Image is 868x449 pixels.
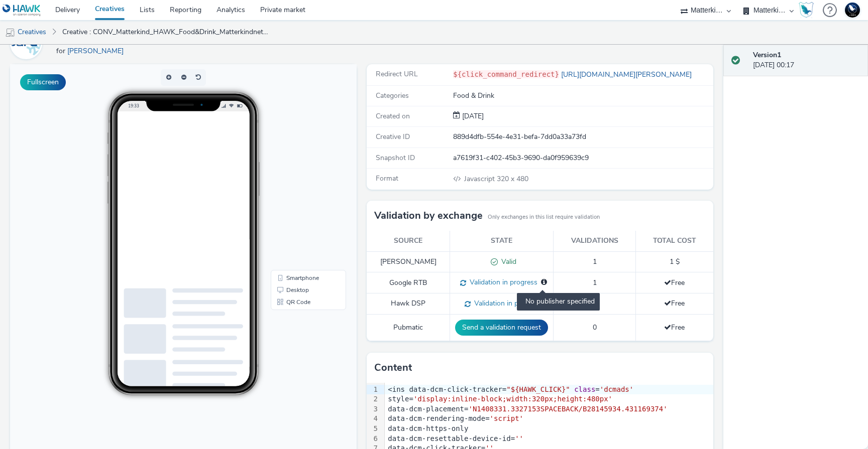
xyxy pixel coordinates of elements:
[263,232,334,244] li: QR Code
[385,414,713,424] div: data-dcm-rendering-mode=
[367,231,450,251] th: Source
[593,257,597,266] span: 1
[385,404,713,414] div: data-dcm-placement=
[67,46,128,56] a: [PERSON_NAME]
[367,434,379,444] div: 6
[453,153,712,163] div: a7619f31-c402-45b3-9690-da0f959639c9
[376,153,415,163] span: Snapshot ID
[845,3,860,18] img: Support Hawk
[753,50,781,60] strong: Version 1
[367,315,450,341] td: Pubmatic
[635,231,713,251] th: Total cost
[118,39,129,44] span: 19:33
[453,132,712,142] div: 889d4dfb-554e-4e31-befa-7dd0a33a73fd
[471,298,542,308] span: Validation in progress
[466,277,537,287] span: Validation in progress
[367,424,379,434] div: 5
[10,38,46,48] a: PICARD
[593,323,597,332] span: 0
[515,434,523,442] span: ''
[367,251,450,272] td: [PERSON_NAME]
[453,70,559,78] code: ${click_command_redirect}
[574,385,595,393] span: class
[753,50,860,71] div: [DATE] 00:17
[664,323,685,332] span: Free
[455,320,548,336] button: Send a validation request
[385,385,713,395] div: <ins data-dcm-click-tracker= =
[367,385,379,395] div: 1
[385,434,713,444] div: data-dcm-resettable-device-id=
[468,405,667,413] span: 'N1408331.3327153SPACEBACK/B28145934.431169374'
[460,111,484,121] div: Creation 10 October 2025, 00:17
[376,174,398,183] span: Format
[374,360,412,375] h3: Content
[522,296,595,306] span: No publisher specified
[463,174,528,184] span: 320 x 480
[276,235,300,241] span: QR Code
[385,424,713,434] div: data-dcm-https-only
[600,385,633,393] span: 'dcmads'
[367,404,379,414] div: 3
[376,91,409,100] span: Categories
[559,70,696,79] a: [URL][DOMAIN_NAME][PERSON_NAME]
[799,2,818,18] a: Hawk Academy
[276,211,309,217] span: Smartphone
[376,69,418,79] span: Redirect URL
[664,278,685,287] span: Free
[664,298,685,308] span: Free
[490,414,523,422] span: 'script'
[367,293,450,315] td: Hawk DSP
[464,174,497,184] span: Javascript
[56,46,67,56] span: for
[263,208,334,220] li: Smartphone
[20,74,66,90] button: Fullscreen
[554,231,635,251] th: Validations
[593,278,597,287] span: 1
[3,4,41,17] img: undefined Logo
[498,257,516,266] span: Valid
[670,257,680,266] span: 1 $
[488,213,600,221] small: Only exchanges in this list require validation
[450,231,554,251] th: State
[376,132,410,141] span: Creative ID
[367,414,379,424] div: 4
[506,385,570,393] span: "${HAWK_CLICK}"
[5,28,15,38] img: mobile
[453,91,712,101] div: Food & Drink
[367,394,379,404] div: 2
[376,111,410,121] span: Created on
[413,395,612,403] span: 'display:inline-block;width:320px;height:480px'
[374,208,483,223] h3: Validation by exchange
[460,111,484,121] span: [DATE]
[263,220,334,232] li: Desktop
[57,20,274,44] a: Creative : CONV_Matterkind_HAWK_Food&Drink_Matterkindnetwork_PICARD_Picard_N/A_ChocoMoelleux_N/A-...
[385,394,713,404] div: style=
[799,2,814,18] img: Hawk Academy
[276,223,299,229] span: Desktop
[367,272,450,293] td: Google RTB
